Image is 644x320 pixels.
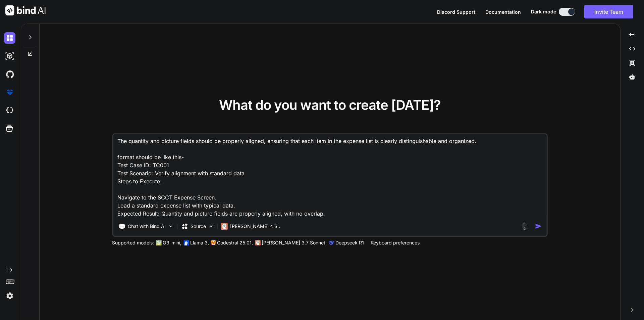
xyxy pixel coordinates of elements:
[437,8,475,15] button: Discord Support
[485,8,521,15] button: Documentation
[113,134,547,218] textarea: Create test cases for the functionality using different scenarios- Description The expense list o...
[208,223,214,229] img: Pick Models
[219,97,441,113] span: What do you want to create [DATE]?
[521,222,528,230] img: attachment
[230,223,280,230] p: [PERSON_NAME] 4 S..
[112,239,154,246] p: Supported models:
[217,239,253,246] p: Codestral 25.01,
[4,32,15,44] img: darkChat
[4,68,15,80] img: githubDark
[4,290,15,302] img: settings
[437,9,475,15] span: Discord Support
[531,8,556,15] span: Dark mode
[255,240,260,245] img: claude
[4,87,15,98] img: premium
[329,240,334,245] img: claude
[191,223,206,230] p: Source
[190,239,209,246] p: Llama 3,
[535,223,542,230] img: icon
[584,5,633,18] button: Invite Team
[4,50,15,62] img: darkAi-studio
[371,239,420,246] p: Keyboard preferences
[335,239,364,246] p: Deepseek R1
[262,239,327,246] p: [PERSON_NAME] 3.7 Sonnet,
[5,5,46,15] img: Bind AI
[4,105,15,116] img: cloudideIcon
[221,223,227,230] img: Claude 4 Sonnet
[485,9,521,15] span: Documentation
[211,240,216,245] img: Mistral-AI
[156,240,161,245] img: GPT-4
[183,240,189,245] img: Llama2
[163,239,181,246] p: O3-mini,
[168,223,173,229] img: Pick Tools
[128,223,166,230] p: Chat with Bind AI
